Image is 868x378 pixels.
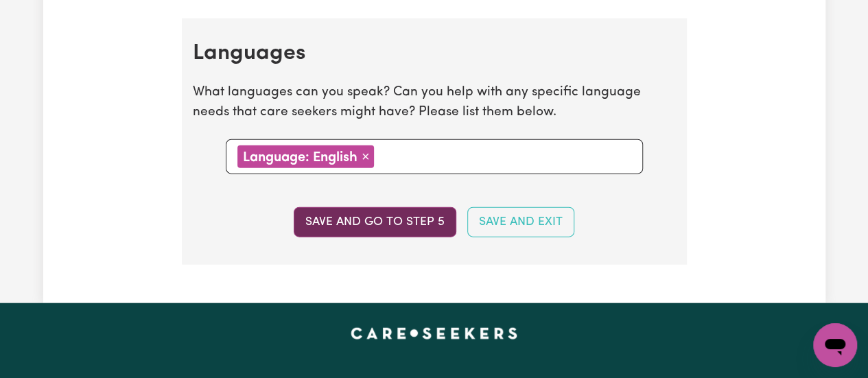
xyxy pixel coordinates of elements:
button: Save and go to step 5 [294,207,456,237]
div: Language: English [237,145,374,168]
a: Careseekers home page [351,328,517,339]
p: What languages can you speak? Can you help with any specific language needs that care seekers mig... [193,83,676,123]
button: Save and Exit [467,207,574,237]
button: Remove [357,145,374,167]
h2: Languages [193,40,676,67]
iframe: Button to launch messaging window [813,323,857,367]
span: × [362,149,370,164]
